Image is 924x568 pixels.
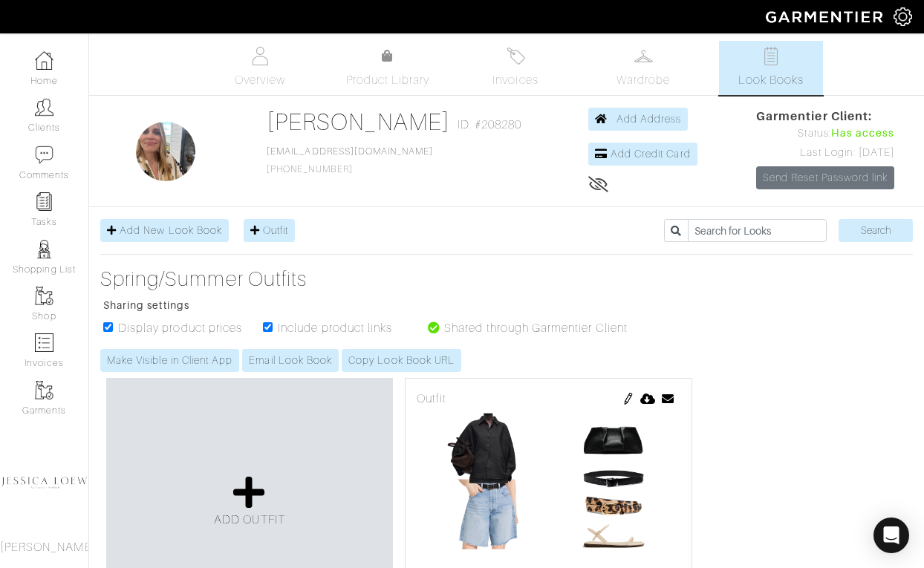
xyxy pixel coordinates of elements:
[35,98,53,117] img: clients-icon-6bae9207a08558b7cb47a8932f037763ab4055f8c8b6bfacd5dc20c3e0201464.png
[100,349,239,372] a: Make Visible in Client App
[417,390,680,408] div: Outfit
[591,41,695,95] a: Wardrobe
[839,219,913,242] input: Search
[342,349,461,372] a: Copy Look Book URL
[616,113,682,125] span: Add Address
[756,166,894,189] a: Send Reset Password link
[634,47,653,65] img: wardrobe-487a4870c1b7c33e795ec22d11cfc2ed9d08956e64fb3008fe2437562e282088.svg
[444,319,628,337] label: Shared through Garmentier Client
[267,108,450,135] a: [PERSON_NAME]
[756,108,894,125] span: Garmentier Client:
[35,192,53,211] img: reminder-icon-8004d30b9f0a5d33ae49ab947aed9ed385cf756f9e5892f1edd6e32f2345188e.png
[873,518,909,553] div: Open Intercom Messenger
[120,224,222,236] span: Add New Look Book
[507,47,525,65] img: orders-27d20c2124de7fd6de4e0e44c1d41de31381a507db9b33961299e4e07d508b8c.svg
[263,224,288,236] span: Outfit
[758,4,894,30] img: garmentier-logo-header-white-b43fb05a5012e4ada735d5af1a66efaba907eab6374d6393d1fbf88cb4ef424d.png
[35,240,53,258] img: stylists-icon-eb353228a002819b7ec25b43dbf5f0378dd9e0616d9560372ff212230b889e62.png
[278,319,392,337] label: Include product links
[719,41,823,95] a: Look Books
[622,393,634,405] img: pen-cf24a1663064a2ec1b9c1bd2387e9de7a2fa800b781884d57f21acf72779bad2.png
[214,513,285,526] span: ADD OUTFIT
[267,146,433,174] span: [PHONE_NUMBER]
[894,7,912,26] img: gear-icon-white-bd11855cb880d31180b6d7d6211b90ccbf57a29d726f0c71d8c61bd08dd39cc2.png
[103,298,634,313] p: Sharing settings
[251,47,270,65] img: basicinfo-40fd8af6dae0f16599ec9e87c0ef1c0a1fdea2edbe929e3d69a839185d80c458.svg
[35,287,53,305] img: garments-icon-b7da505a4dc4fd61783c78ac3ca0ef83fa9d6f193b1c9dc38574b1d14d53ca28.png
[267,146,433,157] a: [EMAIL_ADDRESS][DOMAIN_NAME]
[738,71,804,89] span: Look Books
[831,125,895,142] span: Has access
[336,48,440,89] a: Product Library
[756,125,894,142] div: Status:
[214,474,285,529] a: ADD OUTFIT
[100,219,229,242] a: Add New Look Book
[244,219,295,242] a: Outfit
[688,219,827,242] input: Search for Looks
[35,333,53,352] img: orders-icon-0abe47150d42831381b5fb84f609e132dff9fe21cb692f30cb5eec754e2cba89.png
[346,71,430,89] span: Product Library
[35,146,53,164] img: comment-icon-a0a6a9ef722e966f86d9cbdc48e553b5cf19dbc54f86b18d962a5391bc8f6eb6.png
[242,349,339,372] a: Email Look Book
[235,71,284,89] span: Overview
[35,381,53,399] img: garments-icon-b7da505a4dc4fd61783c78ac3ca0ef83fa9d6f193b1c9dc38574b1d14d53ca28.png
[458,116,522,134] span: ID: #208280
[118,319,242,337] label: Display product prices
[616,71,670,89] span: Wardrobe
[463,41,567,95] a: Invoices
[588,108,689,131] a: Add Address
[35,51,53,70] img: dashboard-icon-dbcd8f5a0b271acd01030246c82b418ddd0df26cd7fceb0bd07c9910d44c42f6.png
[208,41,312,95] a: Overview
[100,267,634,292] a: Spring/Summer Outfits
[492,71,538,89] span: Invoices
[611,148,691,160] span: Add Credit Card
[588,143,697,166] a: Add Credit Card
[756,145,894,161] div: Last Login: [DATE]
[762,47,781,65] img: todo-9ac3debb85659649dc8f770b8b6100bb5dab4b48dedcbae339e5042a72dfd3cc.svg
